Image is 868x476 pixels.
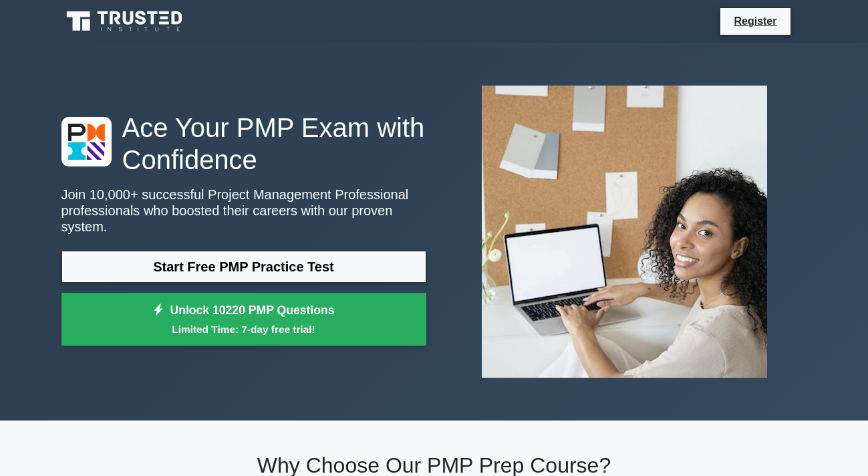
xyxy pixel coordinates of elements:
[61,187,426,235] p: Join 10,000+ successful Project Management Professional professionals who boosted their careers w...
[61,293,426,346] a: Unlock 10220 PMP QuestionsLimited Time: 7-day free trial!
[726,13,784,29] a: Register
[61,251,426,283] a: Start Free PMP Practice Test
[78,322,410,337] small: Limited Time: 7-day free trial!
[61,112,426,176] h1: Ace Your PMP Exam with Confidence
